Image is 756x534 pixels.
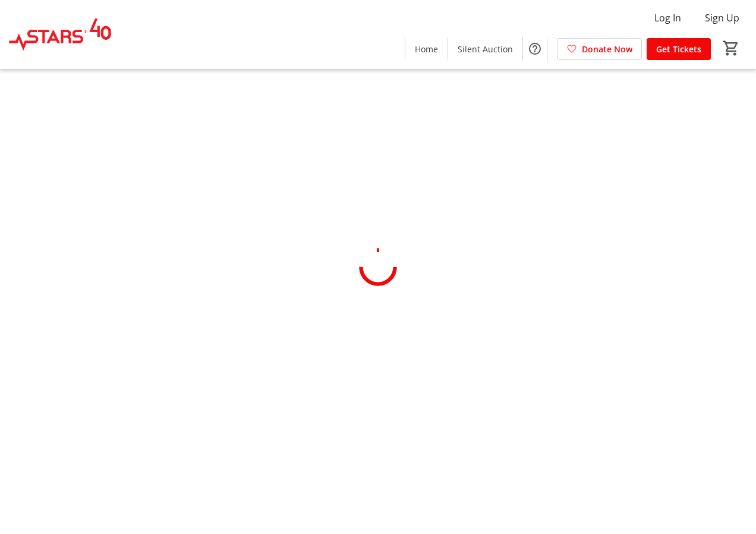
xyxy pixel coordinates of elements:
[582,43,632,55] span: Donate Now
[415,43,438,55] span: Home
[647,38,711,60] a: Get Tickets
[405,38,448,60] a: Home
[448,38,522,60] a: Silent Auction
[654,11,681,25] span: Log In
[720,37,742,59] button: Cart
[523,37,547,61] button: Help
[458,43,513,55] span: Silent Auction
[656,43,701,55] span: Get Tickets
[557,38,642,60] a: Donate Now
[7,5,113,64] img: STARS's Logo
[705,11,739,25] span: Sign Up
[695,8,749,27] button: Sign Up
[645,8,691,27] button: Log In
